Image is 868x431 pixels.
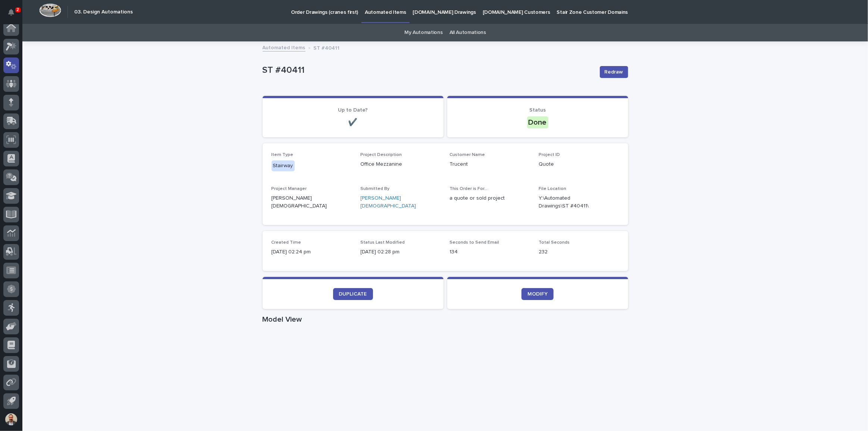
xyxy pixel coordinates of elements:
[450,240,499,245] span: Seconds to Send Email
[272,118,435,127] p: ✔️
[361,187,390,191] span: Submitted By
[3,412,19,427] button: users-avatar
[450,194,530,202] p: a quote or sold project
[3,4,19,20] button: Notifications
[9,9,19,21] div: Notifications2
[539,160,619,168] p: Quote
[338,107,368,113] span: Up to Date?
[361,194,441,210] a: [PERSON_NAME][DEMOGRAPHIC_DATA]
[263,65,594,76] p: ST #40411
[539,153,560,157] span: Project ID
[521,288,554,300] a: MODIFY
[16,7,19,12] p: 2
[450,248,530,256] p: 134
[272,194,352,210] p: [PERSON_NAME][DEMOGRAPHIC_DATA]
[605,68,623,76] span: Redraw
[450,187,488,191] span: This Order is For...
[449,24,486,41] a: All Automations
[272,240,301,245] span: Created Time
[539,240,570,245] span: Total Seconds
[527,291,548,297] span: MODIFY
[272,248,352,256] p: [DATE] 02:24 pm
[74,9,133,15] h2: 03. Design Automations
[600,66,628,78] button: Redraw
[404,24,443,41] a: My Automations
[539,248,619,256] p: 232
[450,153,485,157] span: Customer Name
[314,43,340,51] p: ST #40411
[272,153,294,157] span: Item Type
[333,288,373,300] a: DUPLICATE
[539,194,601,210] : Y:\Automated Drawings\ST #40411\
[527,116,548,128] div: Done
[39,3,61,17] img: Workspace Logo
[263,43,305,51] a: Automated Items
[361,248,441,256] p: [DATE] 02:28 pm
[539,187,567,191] span: File Location
[263,315,628,324] h1: Model View
[361,240,405,245] span: Status Last Modified
[272,187,307,191] span: Project Manager
[361,160,441,168] p: Office Mezzanine
[529,107,546,113] span: Status
[450,160,530,168] p: Trucent
[272,160,295,171] div: Stairway
[339,291,367,297] span: DUPLICATE
[361,153,402,157] span: Project Description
